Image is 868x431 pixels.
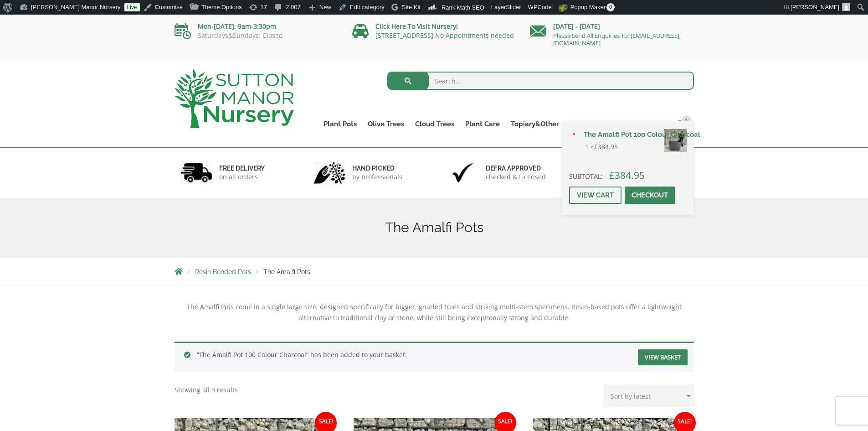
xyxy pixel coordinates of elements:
img: logo [175,69,294,128]
a: Live [124,3,140,11]
p: [DATE] - [DATE] [530,21,694,32]
span: The Amalfi Pots [263,268,310,275]
img: 1.jpg [180,161,212,184]
a: Delivery [596,118,634,130]
a: [STREET_ADDRESS] No Appointments needed [375,31,514,40]
h6: hand picked [352,164,402,172]
img: 3.jpg [447,161,479,184]
input: Search... [387,72,694,90]
span: 1 [682,115,691,125]
h6: FREE DELIVERY [219,164,265,172]
span: £ [594,142,598,151]
a: Contact [634,118,671,130]
p: Mon-[DATE]: 9am-3:30pm [175,21,339,32]
img: 2.jpg [313,161,345,184]
bdi: 384.95 [594,142,618,151]
a: Remove The Amalfi Pot 100 Colour Charcoal from basket [569,130,579,140]
a: Resin Bonded Pots [195,268,251,275]
a: View basket [638,349,688,365]
a: Plant Pots [318,118,362,130]
p: The Amalfi Pots come in a single large size, designed specifically for bigger, gnarled trees and ... [175,301,694,323]
a: Please Send All Enquiries To: [EMAIL_ADDRESS][DOMAIN_NAME] [553,31,679,47]
h1: The Amalfi Pots [175,219,694,236]
a: Click Here To Visit Nursery! [375,22,458,31]
p: Showing all 3 results [175,384,238,395]
select: Shop order [603,384,694,407]
a: View cart [569,187,621,204]
a: 1 [671,118,694,130]
a: Topiary&Other [505,118,565,130]
span: 0 [606,3,615,11]
p: on all orders [219,172,265,182]
span: 1 × [585,141,618,152]
a: Cloud Trees [410,118,460,130]
bdi: 384.95 [609,169,645,182]
strong: Subtotal: [569,172,603,181]
p: by professionals [352,172,402,182]
span: Rank Math SEO [442,4,484,11]
a: Checkout [625,187,675,204]
p: checked & Licensed [486,172,546,182]
span: [PERSON_NAME] [791,4,839,10]
img: The Amalfi Pot 100 Colour Charcoal [664,129,687,152]
h6: Defra approved [486,164,546,172]
nav: Breadcrumbs [175,268,694,275]
a: About [565,118,596,130]
span: Site Kit [402,4,421,10]
span: £ [609,169,615,182]
p: Saturdays&Sundays: Closed [175,32,339,39]
a: Olive Trees [362,118,410,130]
div: “The Amalfi Pot 100 Colour Charcoal” has been added to your basket. [175,342,694,372]
a: Plant Care [460,118,505,130]
a: The Amalfi Pot 100 Colour Charcoal [578,128,687,141]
